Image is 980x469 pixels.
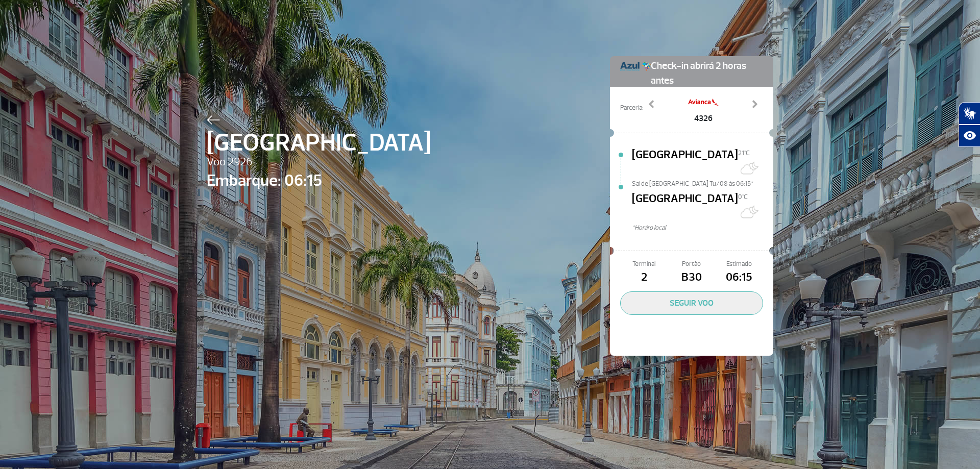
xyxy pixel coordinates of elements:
span: Check-in abrirá 2 horas antes [651,56,763,88]
span: Embarque: 06:15 [207,168,431,193]
img: Muitas nuvens [738,158,758,178]
span: Sai de [GEOGRAPHIC_DATA] Tu/08 às 06:15* [632,179,773,186]
span: [GEOGRAPHIC_DATA] [207,125,431,161]
span: [GEOGRAPHIC_DATA] [632,146,738,179]
span: B30 [668,269,715,286]
span: 4326 [688,112,719,125]
span: Estimado [716,259,763,269]
span: Terminal [620,259,668,269]
span: 2 [620,269,668,286]
span: 0°C [738,193,748,201]
span: [GEOGRAPHIC_DATA] [632,190,738,223]
div: Plugin de acessibilidade da Hand Talk. [959,102,980,147]
button: Abrir recursos assistivos. [959,125,980,147]
button: Abrir tradutor de língua de sinais. [959,102,980,125]
button: SEGUIR VOO [620,291,763,315]
span: Voo 2926 [207,154,431,171]
span: 21°C [738,149,750,157]
span: *Horáro local [632,223,773,233]
img: Muitas nuvens [738,202,758,222]
span: Portão [668,259,715,269]
span: 06:15 [716,269,763,286]
span: Parceria: [620,103,643,113]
